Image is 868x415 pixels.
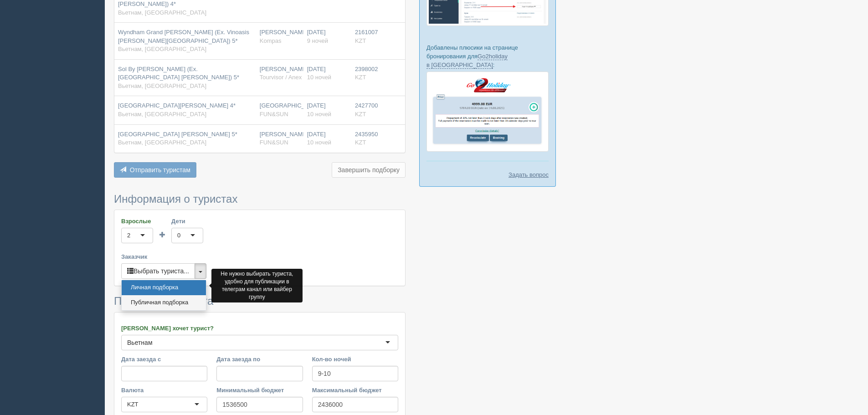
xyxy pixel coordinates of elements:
[121,263,195,279] button: Выбрать туриста...
[118,66,239,81] span: Sol By [PERSON_NAME] (Ex. [GEOGRAPHIC_DATA] [PERSON_NAME]) 5*
[118,102,236,109] span: [GEOGRAPHIC_DATA][PERSON_NAME] 4*
[355,74,366,81] span: KZT
[355,139,366,146] span: KZT
[130,166,190,174] span: Отправить туристам
[260,37,282,44] span: Kompas
[426,43,549,69] p: Добавлены плюсики на странице бронирования для :
[307,139,331,146] span: 10 ночей
[260,28,300,45] div: [PERSON_NAME]
[260,65,300,82] div: [PERSON_NAME]
[216,386,303,395] label: Минимальный бюджет
[121,324,398,333] label: [PERSON_NAME] хочет турист?
[307,102,348,118] div: [DATE]
[118,46,206,52] span: Вьетнам, [GEOGRAPHIC_DATA]
[114,162,196,178] button: Отправить туристам
[118,139,206,146] span: Вьетнам, [GEOGRAPHIC_DATA]
[118,82,206,89] span: Вьетнам, [GEOGRAPHIC_DATA]
[122,280,206,295] a: Личная подборка
[121,252,398,261] label: Заказчик
[127,338,153,347] div: Вьетнам
[114,295,213,307] span: Пожелания туриста
[312,366,398,381] input: 7-10 или 7,10,14
[355,37,366,44] span: KZT
[355,131,378,138] span: 2435950
[127,231,130,240] div: 2
[307,130,348,147] div: [DATE]
[260,139,288,146] span: FUN&SUN
[122,295,206,310] a: Публичная подборка
[114,193,406,205] h3: Информация о туристах
[307,28,348,45] div: [DATE]
[118,9,206,16] span: Вьетнам, [GEOGRAPHIC_DATA]
[118,29,249,44] span: Wyndham Grand [PERSON_NAME] (Ex. Vinoasis [PERSON_NAME][GEOGRAPHIC_DATA]) 5*
[260,74,302,81] span: Tourvisor / Anex
[118,111,206,118] span: Вьетнам, [GEOGRAPHIC_DATA]
[127,400,139,409] div: KZT
[118,131,237,138] span: [GEOGRAPHIC_DATA] [PERSON_NAME] 5*
[307,111,331,118] span: 10 ночей
[508,170,549,179] a: Задать вопрос
[355,29,378,36] span: 2161007
[171,217,203,225] label: Дети
[312,386,398,395] label: Максимальный бюджет
[426,72,549,152] img: go2holiday-proposal-for-travel-agency.png
[307,65,348,82] div: [DATE]
[177,231,180,240] div: 0
[426,53,508,69] a: Go2holiday в [GEOGRAPHIC_DATA]
[332,162,406,178] button: Завершить подборку
[307,37,328,44] span: 9 ночей
[260,102,300,118] div: [GEOGRAPHIC_DATA]
[121,355,207,364] label: Дата заезда с
[121,217,153,225] label: Взрослые
[211,269,303,303] div: Не нужно выбирать туриста, удобно для публикации в телеграм канал или вайбер группу
[307,74,331,81] span: 10 ночей
[260,111,288,118] span: FUN&SUN
[312,355,398,364] label: Кол-во ночей
[260,130,300,147] div: [PERSON_NAME]
[216,355,303,364] label: Дата заезда по
[355,102,378,109] span: 2427700
[355,111,366,118] span: KZT
[121,386,207,395] label: Валюта
[355,66,378,72] span: 2398002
